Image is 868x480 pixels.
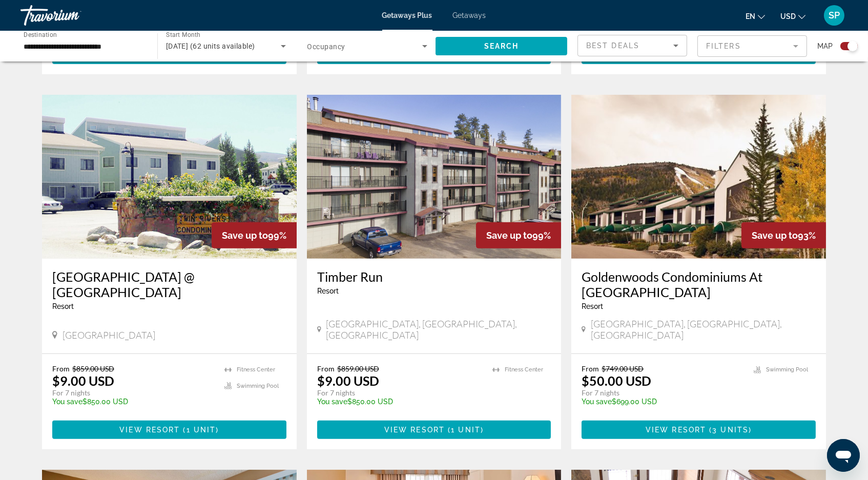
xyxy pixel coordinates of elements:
span: Occupancy [307,43,345,51]
span: From [317,364,335,373]
span: Search [484,42,519,50]
span: Save up to [752,230,798,241]
span: $859.00 USD [337,364,379,373]
span: Swimming Pool [766,366,808,373]
span: View Resort [384,426,445,434]
span: View Resort [119,426,180,434]
span: 1 unit [451,426,481,434]
span: [GEOGRAPHIC_DATA], [GEOGRAPHIC_DATA], [GEOGRAPHIC_DATA] [591,318,816,341]
span: [GEOGRAPHIC_DATA] [63,329,155,341]
img: 0512E01X.jpg [307,95,562,259]
span: 1 unit [187,426,216,434]
p: $850.00 USD [317,398,483,406]
div: 99% [212,222,297,248]
p: For 7 nights [317,388,483,398]
button: View Resort(1 unit) [317,421,551,439]
p: $850.00 USD [52,398,214,406]
span: You save [52,398,82,406]
span: Resort [317,287,339,295]
button: View Resort(4 units) [52,46,286,64]
button: View Resort(4 units) [582,46,816,64]
span: Best Deals [586,41,639,50]
p: $50.00 USD [582,373,651,388]
iframe: Button to launch messaging window [827,439,860,472]
p: $699.00 USD [582,398,743,406]
a: [GEOGRAPHIC_DATA] @ [GEOGRAPHIC_DATA] [52,269,286,300]
span: Start Month [166,32,200,39]
button: View Resort(9 units) [317,46,551,64]
span: You save [317,398,347,406]
button: Change language [746,9,765,24]
span: You save [582,398,612,406]
span: Destination [24,31,57,38]
button: Filter [697,35,807,57]
span: ( ) [445,426,484,434]
button: User Menu [821,5,848,26]
span: $749.00 USD [602,364,644,373]
img: A946E01X.jpg [42,95,297,259]
span: SP [829,10,840,20]
span: Map [817,39,833,53]
a: Timber Run [317,269,551,284]
button: Search [436,37,567,55]
div: 99% [476,222,561,248]
span: Resort [582,302,603,310]
img: 1528E01L.jpg [571,95,826,259]
p: $9.00 USD [317,373,379,388]
div: 93% [741,222,826,248]
p: For 7 nights [582,388,743,398]
span: $859.00 USD [72,364,114,373]
span: ( ) [180,426,219,434]
p: $9.00 USD [52,373,114,388]
span: View Resort [646,426,706,434]
mat-select: Sort by [586,39,678,52]
span: [GEOGRAPHIC_DATA], [GEOGRAPHIC_DATA], [GEOGRAPHIC_DATA] [326,318,551,341]
span: [DATE] (62 units available) [166,42,255,50]
a: Travorium [20,2,123,29]
span: ( ) [706,426,752,434]
button: View Resort(1 unit) [52,421,286,439]
span: From [52,364,70,373]
span: Fitness Center [505,366,543,373]
span: Save up to [222,230,268,241]
button: View Resort(3 units) [582,421,816,439]
span: USD [780,12,796,20]
a: Goldenwoods Condominiums At [GEOGRAPHIC_DATA] [582,269,816,300]
span: Save up to [486,230,532,241]
span: Fitness Center [237,366,275,373]
button: Change currency [780,9,805,24]
span: Resort [52,302,74,310]
a: Getaways [453,11,486,19]
p: For 7 nights [52,388,214,398]
span: Swimming Pool [237,383,279,389]
span: en [746,12,755,20]
span: 3 units [712,426,749,434]
span: From [582,364,599,373]
a: Getaways Plus [382,11,432,19]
